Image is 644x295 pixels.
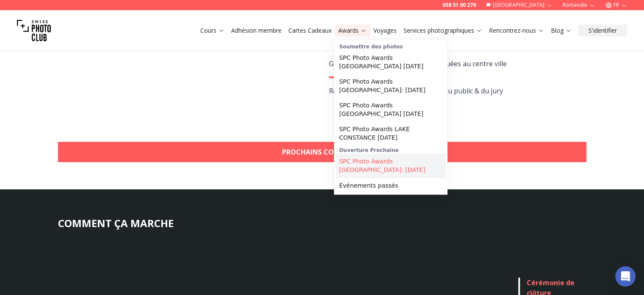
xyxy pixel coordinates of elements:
[547,25,575,37] button: Blog
[551,26,572,35] a: Blog
[197,25,228,37] button: Cours
[58,216,586,230] h3: COMMENT ÇA MARCHE
[338,26,367,35] a: Awards
[285,25,335,37] button: Cartes Cadeaux
[58,142,586,162] a: Prochains concours
[489,26,544,35] a: Rencontrez-nous
[442,2,476,8] a: 058 51 00 270
[336,98,446,121] a: SPC Photo Awards [GEOGRAPHIC_DATA] [DATE]
[335,25,370,37] button: Awards
[336,154,446,177] a: SPC Photo Awards [GEOGRAPHIC_DATA]: [DATE]
[200,26,224,35] a: Cours
[228,25,285,37] button: Adhésion membre
[336,121,446,145] a: SPC Photo Awards LAKE CONSTANCE [DATE]
[336,42,446,50] div: Soumettre des photos
[336,145,446,154] div: Ouverture Prochaine
[486,25,547,37] button: Rencontrez-nous
[329,86,503,96] span: Remportez des prix grâce aux votes du public & du jury
[578,25,627,37] button: S'identifier
[288,26,332,35] a: Cartes Cadeaux
[336,178,446,193] a: Événements passés
[400,25,486,37] button: Services photographiques
[231,26,282,35] a: Adhésion membre
[329,59,507,68] span: Galeries prestigieuses idéalement situées au centre ville
[336,74,446,98] a: SPC Photo Awards [GEOGRAPHIC_DATA]: [DATE]
[336,50,446,74] a: SPC Photo Awards [GEOGRAPHIC_DATA] [DATE]
[615,266,636,287] div: Open Intercom Messenger
[370,25,400,37] button: Voyages
[404,26,482,35] a: Services photographiques
[17,14,51,48] img: Swiss photo club
[373,26,397,35] a: Voyages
